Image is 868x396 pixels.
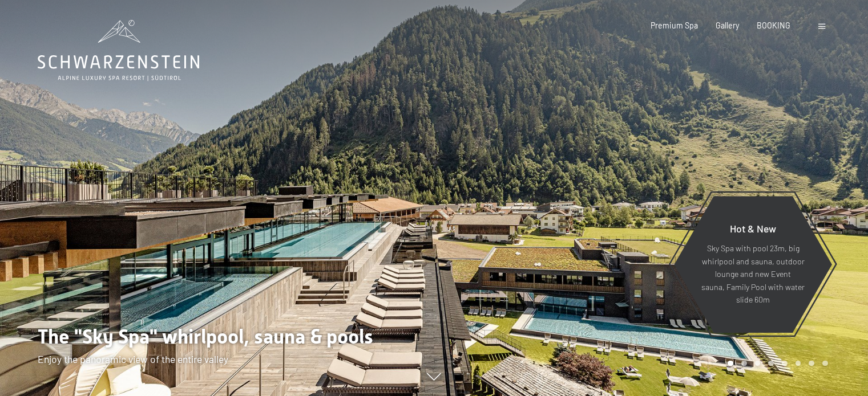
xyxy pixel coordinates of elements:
div: Carousel Page 2 [741,361,747,366]
div: Carousel Page 8 [822,361,828,366]
a: Hot & New Sky Spa with pool 23m, big whirlpool and sauna, outdoor lounge and new Event sauna, Fam... [673,195,833,333]
div: Carousel Page 4 [768,361,774,366]
p: Sky Spa with pool 23m, big whirlpool and sauna, outdoor lounge and new Event sauna, Family Pool w... [699,242,808,307]
a: Premium Spa [651,21,698,30]
div: Carousel Pagination [724,361,827,366]
a: BOOKING [757,21,790,30]
div: Carousel Page 5 [782,361,788,366]
div: Carousel Page 3 [755,361,761,366]
div: Carousel Page 6 [796,361,801,366]
div: Carousel Page 7 [809,361,814,366]
a: Gallery [716,21,739,30]
span: Hot & New [730,222,776,235]
div: Carousel Page 1 (Current Slide) [728,361,733,366]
